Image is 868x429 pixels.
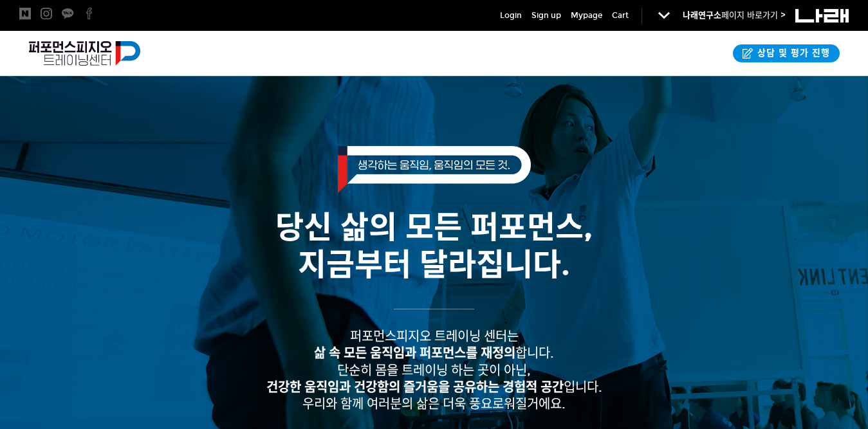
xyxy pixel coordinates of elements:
a: Cart [612,9,629,22]
span: 당신 삶의 모든 퍼포먼스, 지금부터 달라집니다. [275,208,593,284]
img: 생각하는 움직임, 움직임의 모든 것. [338,146,531,193]
a: Login [500,9,522,22]
a: Sign up [531,9,561,22]
a: 상담 및 평가 진행 [733,44,840,62]
span: 상담 및 평가 진행 [753,47,830,60]
span: 우리와 함께 여러분의 삶은 더욱 풍요로워질거에요. [302,396,566,412]
span: 단순히 몸을 트레이닝 하는 곳이 아닌, [337,363,531,378]
span: 퍼포먼스피지오 트레이닝 센터는 [350,329,519,344]
a: Mypage [571,9,602,22]
strong: 건강한 움직임과 건강함의 즐거움을 공유하는 경험적 공간 [266,379,564,395]
strong: 삶 속 모든 움직임과 퍼포먼스를 재정의 [314,345,515,361]
strong: 나래연구소 [683,10,721,21]
span: 입니다. [266,379,602,395]
span: 합니다. [314,345,554,361]
a: 나래연구소페이지 바로가기 > [683,10,786,21]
